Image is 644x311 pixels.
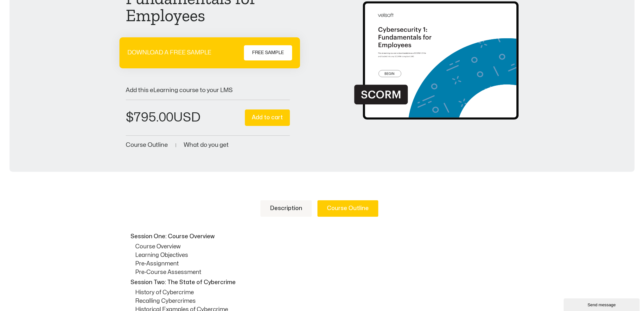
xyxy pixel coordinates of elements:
[126,111,134,124] span: $
[135,297,519,305] p: Recalling Cybercrimes
[127,50,211,56] p: DOWNLOAD A FREE SAMPLE
[564,297,641,311] iframe: chat widget
[135,288,519,297] p: History of Cybercrime
[126,111,173,124] bdi: 795.00
[126,87,290,93] p: Add this eLearning course to your LMS
[252,49,284,57] span: FREE SAMPLE
[126,142,168,148] a: Course Outline
[260,200,312,217] a: Description
[135,242,519,251] p: Course Overview
[244,45,292,60] a: FREE SAMPLE
[184,142,229,148] a: What do you get
[135,268,519,277] p: Pre-Course Assessment
[317,200,378,217] a: Course Outline
[135,251,519,259] p: Learning Objectives
[131,232,517,241] p: Session One: Course Overview
[245,109,290,126] button: Add to cart
[135,259,519,268] p: Pre-Assignment
[131,278,517,287] p: Session Two: The State of Cybercrime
